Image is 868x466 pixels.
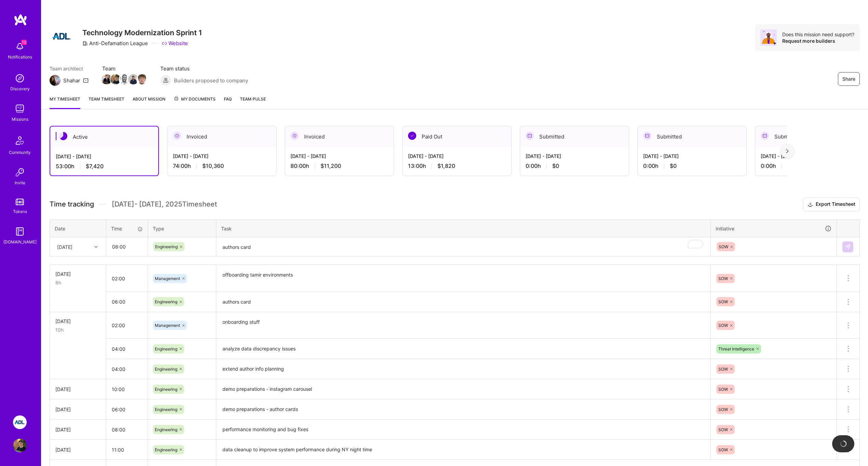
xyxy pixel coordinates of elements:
a: Team timesheet [89,95,124,109]
span: Engineering [155,346,177,351]
div: Missions [12,116,28,123]
span: Engineering [155,427,177,432]
div: null [842,241,854,252]
div: [DATE] [55,270,100,278]
img: discovery [13,71,27,85]
div: [DATE] [55,318,100,325]
img: teamwork [13,102,27,116]
a: Team Member Avatar [102,74,111,85]
img: tokens [16,199,24,205]
span: $11,200 [321,162,341,170]
img: Paid Out [408,132,416,140]
div: [DOMAIN_NAME] [3,238,37,245]
textarea: analyze data discrepancy issues [217,339,710,358]
div: 53:00 h [56,163,153,170]
img: Avatar [760,29,777,46]
span: Team [102,65,147,72]
textarea: authors card [217,293,710,311]
span: Builders proposed to company [174,77,248,84]
div: 80:00 h [290,162,388,170]
div: Submitted [520,126,629,147]
textarea: data cleanup to improve system performance during NY night time [217,440,710,459]
i: icon Download [808,201,813,208]
span: Team status [160,65,248,72]
div: Discovery [10,85,30,92]
img: User Avatar [13,439,27,452]
textarea: performance monitoring and bug fixes [217,420,710,439]
div: [DATE] - [DATE] [56,153,153,160]
span: Share [842,76,855,82]
div: Notifications [8,53,32,61]
span: Engineering [155,407,177,412]
img: Submitted [643,132,651,140]
div: Shahar [63,77,80,84]
input: HH:MM [106,293,148,311]
input: HH:MM [106,400,148,418]
div: [DATE] [55,386,100,393]
a: FAQ [224,95,232,109]
input: HH:MM [106,340,148,358]
span: SOW [718,276,728,281]
div: 0:00 h [643,162,741,170]
i: icon CompanyGray [82,41,88,46]
div: Time [111,225,143,232]
img: Active [59,132,67,140]
div: Anti-Defamation League [82,40,148,47]
textarea: offboarding tamir environments [217,266,710,291]
img: Team Member Avatar [137,74,147,84]
img: Invoiced [290,132,299,140]
span: 10 [21,40,27,45]
button: Share [838,72,860,86]
div: [DATE] [55,446,100,453]
input: HH:MM [106,316,148,334]
span: SOW [718,387,728,392]
span: Management [155,276,180,281]
input: HH:MM [106,421,148,439]
img: Team Architect [50,75,60,86]
img: guide book [13,225,27,238]
img: loading [840,440,847,448]
img: Team Member Avatar [119,74,130,84]
a: ADL: Technology Modernization Sprint 1 [11,415,28,429]
img: Invite [13,165,27,179]
div: [DATE] - [DATE] [290,152,388,160]
input: HH:MM [106,380,148,398]
span: SOW [719,244,728,249]
th: Type [148,219,216,237]
div: Invoiced [167,126,276,147]
span: $7,420 [86,163,104,170]
input: HH:MM [106,269,148,288]
div: Initiative [716,225,832,232]
div: 8h [55,279,100,286]
div: [DATE] - [DATE] [761,152,858,160]
div: Invite [15,179,25,186]
span: My Documents [174,95,216,103]
span: SOW [718,323,728,328]
span: SOW [718,299,728,304]
img: Submitted [526,132,534,140]
div: [DATE] - [DATE] [526,152,623,160]
span: Time tracking [50,200,94,209]
span: Team architect [50,65,89,72]
img: Company Logo [50,24,74,49]
a: My Documents [174,95,216,109]
th: Date [50,219,106,237]
span: [DATE] - [DATE] , 2025 Timesheet [112,200,217,209]
img: ADL: Technology Modernization Sprint 1 [13,415,27,429]
a: Website [162,40,188,47]
img: right [786,149,789,154]
span: $1,820 [437,162,455,170]
div: Tokens [13,208,27,215]
div: Paid Out [403,126,511,147]
img: Team Member Avatar [110,74,121,84]
textarea: To enrich screen reader interactions, please activate Accessibility in Grammarly extension settings [217,238,710,256]
input: HH:MM [107,238,147,256]
input: HH:MM [106,441,148,459]
img: Team Member Avatar [101,74,112,84]
span: SOW [718,427,728,432]
div: [DATE] [57,243,72,250]
div: Request more builders [782,38,854,44]
img: Submit [845,244,851,250]
span: Engineering [155,367,177,372]
input: HH:MM [106,360,148,378]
